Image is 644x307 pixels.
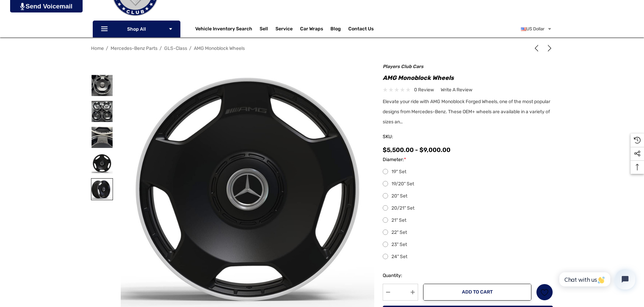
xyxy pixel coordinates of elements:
[383,64,423,69] a: Players Club Cars
[383,156,553,164] label: Diameter:
[100,25,110,33] svg: Icon Line
[194,45,245,51] a: AMG Monoblock Wheels
[631,164,644,171] svg: Top
[91,42,553,54] nav: Breadcrumb
[544,45,553,52] a: Next
[164,45,187,51] a: GLS-Class
[111,45,157,51] a: Mercedes-Benz Parts
[168,27,173,31] svg: Icon Arrow Down
[330,26,341,33] a: Blog
[383,72,553,83] h1: AMG Monoblock Wheels
[195,26,252,33] a: Vehicle Inventory Search
[383,272,418,280] label: Quantity:
[552,264,641,295] iframe: Tidio Chat
[383,253,553,261] label: 24" Set
[423,284,531,301] button: Add to Cart
[383,228,553,237] label: 22" Set
[536,284,553,301] a: Wish List
[383,168,553,176] label: 19" Set
[383,99,550,125] span: Elevate your ride with AMG Monoblock Forged Wheels, one of the most popular designs from Mercedes...
[91,153,113,174] img: AMG Monoblock Wheels
[91,101,113,122] img: AMG Monoblock Wheels
[91,45,104,51] a: Home
[383,180,553,188] label: 19/20" Set
[383,241,553,249] label: 23" Set
[93,21,180,37] p: Shop All
[348,26,374,33] a: Contact Us
[634,150,641,157] svg: Social Media
[634,137,641,144] svg: Recently Viewed
[441,87,472,93] span: Write a Review
[541,288,549,296] svg: Wish List
[300,22,330,36] a: Car Wraps
[441,86,472,94] a: Write a Review
[533,45,543,52] a: Previous
[260,22,275,36] a: Sell
[521,22,552,36] a: USD
[91,75,113,96] img: AMG Monoblock Wheels
[383,146,450,154] span: $5,500.00 - $9,000.00
[383,132,416,142] span: SKU:
[383,192,553,200] label: 20" Set
[20,3,25,10] img: PjwhLS0gR2VuZXJhdG9yOiBHcmF2aXQuaW8gLS0+PHN2ZyB4bWxucz0iaHR0cDovL3d3dy53My5vcmcvMjAwMC9zdmciIHhtb...
[260,26,268,33] span: Sell
[275,26,293,33] a: Service
[383,204,553,212] label: 20/21" Set
[91,179,113,200] img: AMG Monoblock Wheels
[91,127,113,148] img: AMG Monoblock Wheels
[414,86,434,94] span: 0 review
[383,216,553,224] label: 21" Set
[300,26,323,33] span: Car Wraps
